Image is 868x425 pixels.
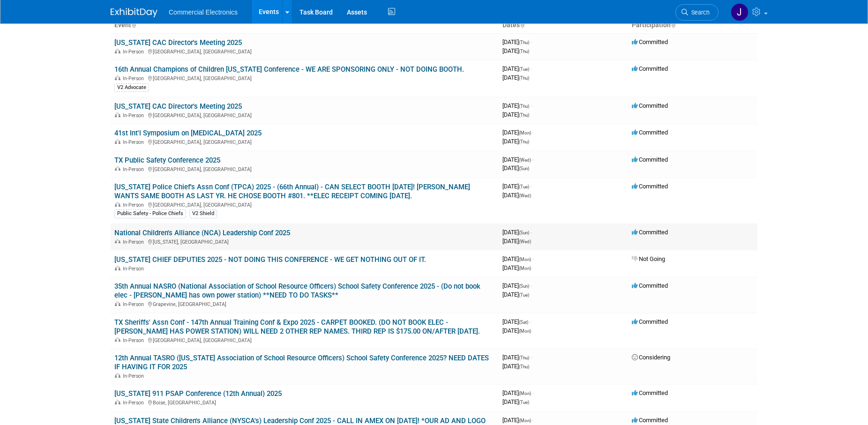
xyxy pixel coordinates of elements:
[114,183,470,200] a: [US_STATE] Police Chief's Assn Conf (TPCA) 2025 - (66th Annual) - CAN SELECT BOOTH [DATE]! [PERSO...
[114,389,282,398] a: [US_STATE] 911 PSAP Conference (12th Annual) 2025
[502,156,534,163] span: [DATE]
[123,239,147,245] span: In-Person
[123,337,147,343] span: In-Person
[520,21,524,29] a: Sort by Start Date
[131,21,136,29] a: Sort by Event Name
[632,417,668,424] span: Committed
[671,21,675,29] a: Sort by Participation Type
[632,129,668,136] span: Committed
[632,65,668,72] span: Committed
[502,318,531,325] span: [DATE]
[519,320,528,325] span: (Sat)
[519,184,529,189] span: (Tue)
[628,17,757,33] th: Participation
[502,65,532,72] span: [DATE]
[114,398,495,406] div: Boise, [GEOGRAPHIC_DATA]
[531,282,532,289] span: -
[502,327,531,334] span: [DATE]
[123,75,147,82] span: In-Person
[114,300,495,307] div: Grapevine, [GEOGRAPHIC_DATA]
[115,337,120,342] img: In-Person Event
[502,255,534,262] span: [DATE]
[502,238,531,245] span: [DATE]
[519,257,531,262] span: (Mon)
[532,156,534,163] span: -
[115,49,120,53] img: In-Person Event
[115,266,120,270] img: In-Person Event
[632,183,668,190] span: Committed
[502,354,532,361] span: [DATE]
[532,255,534,262] span: -
[688,9,710,16] span: Search
[502,164,529,171] span: [DATE]
[632,389,668,396] span: Committed
[502,192,531,199] span: [DATE]
[675,4,718,21] a: Search
[114,47,495,55] div: [GEOGRAPHIC_DATA], [GEOGRAPHIC_DATA]
[115,202,120,207] img: In-Person Event
[114,138,495,145] div: [GEOGRAPHIC_DATA], [GEOGRAPHIC_DATA]
[115,139,120,144] img: In-Person Event
[632,156,668,163] span: Committed
[114,65,464,74] a: 16th Annual Champions of Children [US_STATE] Conference - WE ARE SPONSORING ONLY - NOT DOING BOOTH.
[502,282,532,289] span: [DATE]
[115,112,120,117] img: In-Person Event
[189,209,217,218] div: V2 Shield
[123,301,147,307] span: In-Person
[632,318,668,325] span: Committed
[532,417,534,424] span: -
[114,229,290,237] a: National Children's Alliance (NCA) Leadership Conf 2025
[111,17,499,33] th: Event
[502,398,529,405] span: [DATE]
[499,17,628,33] th: Dates
[532,129,534,136] span: -
[169,8,238,16] span: Commercial Electronics
[519,239,531,244] span: (Wed)
[519,67,529,72] span: (Tue)
[123,400,147,406] span: In-Person
[114,83,149,92] div: V2 Advocate
[519,112,529,118] span: (Thu)
[115,239,120,244] img: In-Person Event
[502,129,534,136] span: [DATE]
[531,38,532,45] span: -
[502,264,531,271] span: [DATE]
[519,139,529,144] span: (Thu)
[532,389,534,396] span: -
[519,130,531,135] span: (Mon)
[502,102,532,109] span: [DATE]
[632,255,665,262] span: Not Going
[519,230,529,235] span: (Sun)
[123,166,147,172] span: In-Person
[519,391,531,396] span: (Mon)
[123,373,147,379] span: In-Person
[531,354,532,361] span: -
[502,74,529,81] span: [DATE]
[111,8,157,17] img: ExhibitDay
[114,165,495,172] div: [GEOGRAPHIC_DATA], [GEOGRAPHIC_DATA]
[731,3,748,21] img: Jennifer Roosa
[502,38,532,45] span: [DATE]
[519,355,529,360] span: (Thu)
[502,291,529,298] span: [DATE]
[115,400,120,404] img: In-Person Event
[530,318,531,325] span: -
[519,283,529,289] span: (Sun)
[123,112,147,119] span: In-Person
[114,282,480,299] a: 35th Annual NASRO (National Association of School Resource Officers) School Safety Conference 202...
[502,111,529,118] span: [DATE]
[519,40,529,45] span: (Thu)
[114,354,489,371] a: 12th Annual TASRO ([US_STATE] Association of School Resource Officers) School Safety Conference 2...
[531,183,532,190] span: -
[519,49,529,54] span: (Thu)
[123,139,147,145] span: In-Person
[519,400,529,405] span: (Tue)
[114,201,495,208] div: [GEOGRAPHIC_DATA], [GEOGRAPHIC_DATA]
[632,102,668,109] span: Committed
[519,364,529,369] span: (Thu)
[114,74,495,82] div: [GEOGRAPHIC_DATA], [GEOGRAPHIC_DATA]
[114,156,220,164] a: TX Public Safety Conference 2025
[519,266,531,271] span: (Mon)
[114,102,242,111] a: [US_STATE] CAC Director's Meeting 2025
[519,166,529,171] span: (Sun)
